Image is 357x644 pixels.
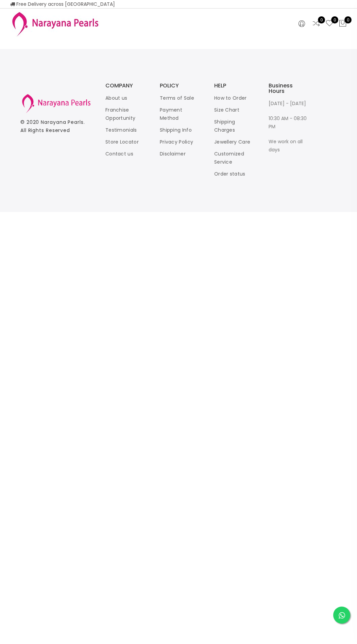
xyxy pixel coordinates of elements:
p: [DATE] - [DATE] [269,99,309,108]
a: Disclaimer [160,150,186,157]
h3: HELP [214,83,255,88]
a: 0 [312,19,320,28]
p: We work on all days [269,137,309,154]
h3: COMPANY [105,83,146,88]
a: Testimonials [105,127,137,133]
a: Contact us [105,150,133,157]
span: 0 [331,16,338,23]
button: 0 [339,19,347,28]
h3: Business Hours [269,83,309,94]
p: 10:30 AM - 08:30 PM [269,114,309,131]
h3: POLICY [160,83,201,88]
a: 0 [325,19,334,28]
a: Franchise Opportunity [105,106,135,121]
span: 0 [318,16,325,23]
p: © 2020 . All Rights Reserved [20,118,92,134]
a: Narayana Pearls [41,119,84,126]
a: How to Order [214,95,247,101]
a: Size Chart [214,106,239,113]
a: About us [105,95,127,101]
a: Shipping Charges [214,118,235,133]
a: Jewellery Care [214,138,250,145]
span: 0 [344,16,352,23]
a: Privacy Policy [160,138,193,145]
span: Free Delivery across [GEOGRAPHIC_DATA] [10,1,115,7]
a: Customized Service [214,150,244,165]
a: Store Locator [105,138,139,145]
a: Shipping Info [160,127,192,133]
a: Order status [214,170,245,177]
a: Terms of Sale [160,95,194,101]
a: Payment Method [160,106,182,121]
